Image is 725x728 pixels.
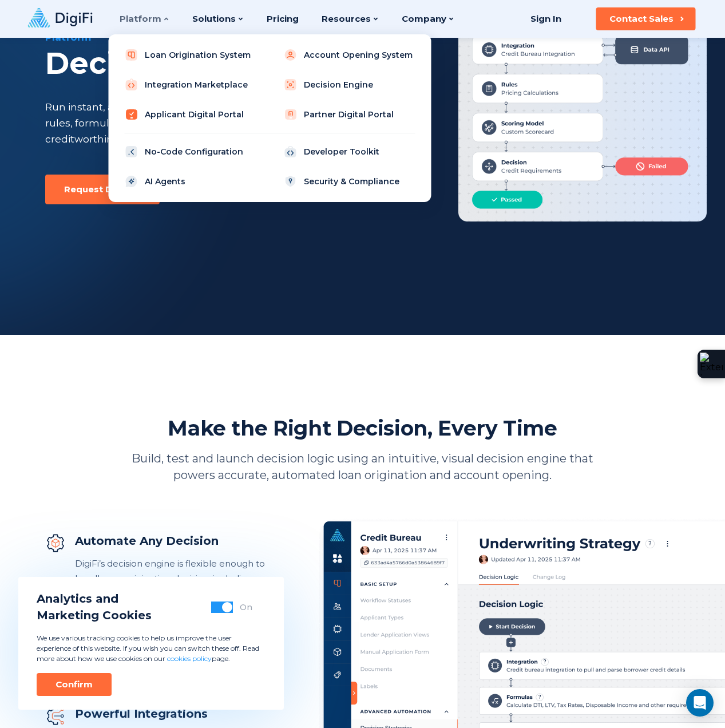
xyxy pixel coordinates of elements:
[516,7,575,30] a: Sign In
[686,689,714,717] div: Open Intercom Messenger
[276,103,422,126] a: Partner Digital Portal
[596,7,695,30] button: Contact Sales
[117,170,263,193] a: AI Agents
[168,415,557,441] h2: Make the Right Decision, Every Time
[240,602,252,613] div: On
[276,43,422,66] a: Account Opening System
[64,184,133,195] div: Request Demo
[37,633,266,664] p: We use various tracking cookies to help us improve the user experience of this website. If you wi...
[700,353,723,375] img: Extension Icon
[37,607,152,624] span: Marketing Cookies
[45,99,370,147] div: Run instant, accurate and auditable decisions using integrations, rules, formulas, models and sco...
[276,73,422,96] a: Decision Engine
[75,556,267,601] div: DigiFi’s decision engine is flexible enough to handle any origination decision, including underwr...
[117,73,263,96] a: Integration Marketplace
[117,43,263,66] a: Loan Origination System
[56,679,93,690] div: Confirm
[167,654,212,663] a: cookies policy
[276,140,422,163] a: Developer Toolkit
[117,103,263,126] a: Applicant Digital Portal
[37,673,112,696] button: Confirm
[609,13,674,25] div: Contact Sales
[276,170,422,193] a: Security & Compliance
[114,450,612,484] p: Build, test and launch decision logic using an intuitive, visual decision engine that powers accu...
[117,140,263,163] a: No-Code Configuration
[75,533,267,549] div: Automate Any Decision
[37,591,152,607] span: Analytics and
[45,175,160,204] button: Request Demo
[75,706,267,722] div: Powerful Integrations
[45,46,422,81] div: Decision Engine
